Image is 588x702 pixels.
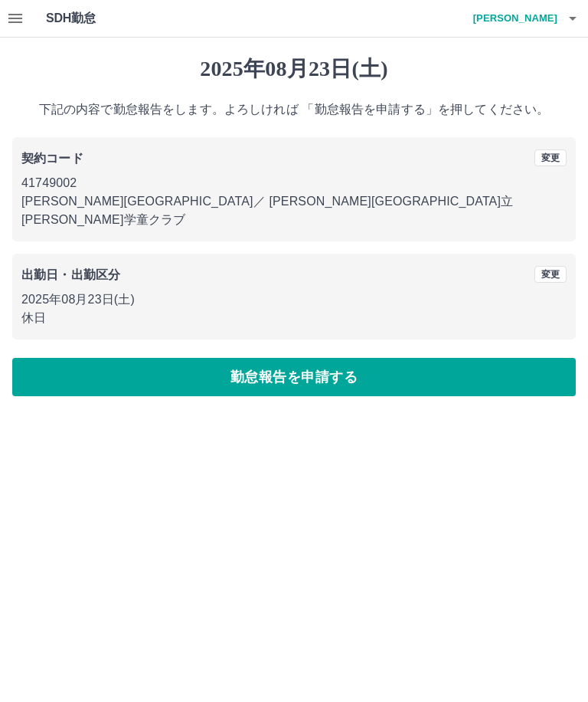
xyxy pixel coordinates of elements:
p: 下記の内容で勤怠報告をします。よろしければ 「勤怠報告を申請する」を押してください。 [12,100,576,119]
p: [PERSON_NAME][GEOGRAPHIC_DATA] ／ [PERSON_NAME][GEOGRAPHIC_DATA]立[PERSON_NAME]学童クラブ [21,192,567,229]
b: 出勤日・出勤区分 [21,268,120,281]
b: 契約コード [21,152,83,165]
button: 変更 [534,149,567,166]
button: 勤怠報告を申請する [12,358,576,396]
p: 2025年08月23日(土) [21,290,567,309]
button: 変更 [534,266,567,283]
p: 41749002 [21,174,567,192]
h1: 2025年08月23日(土) [12,56,576,82]
p: 休日 [21,309,567,327]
